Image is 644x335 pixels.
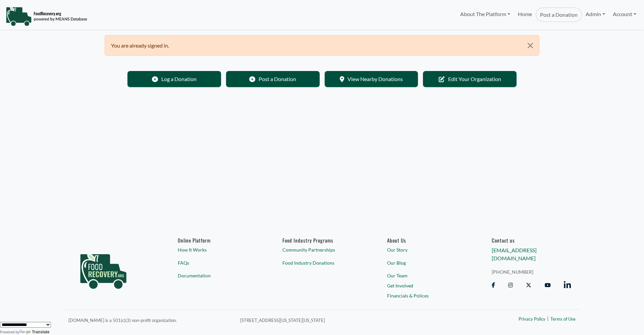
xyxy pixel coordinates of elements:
a: Terms of Use [550,316,576,323]
a: Post a Donation [536,7,582,22]
a: Edit Your Organization [423,71,517,87]
img: Google Translate [19,330,32,335]
p: [DOMAIN_NAME] is a 501(c)(3) non-profit organization. [68,316,232,324]
button: Close [522,36,539,56]
img: food_recovery_green_logo-76242d7a27de7ed26b67be613a865d9c9037ba317089b267e0515145e5e51427.png [73,237,133,301]
a: Financials & Polices [387,292,466,299]
a: [EMAIL_ADDRESS][DOMAIN_NAME] [492,247,537,261]
a: How It Works [178,246,257,253]
a: View Nearby Donations [325,71,418,87]
a: Our Story [387,246,466,253]
a: Privacy Policy [519,316,545,323]
a: Our Blog [387,259,466,266]
a: Post a Donation [226,71,320,87]
img: NavigationLogo_FoodRecovery-91c16205cd0af1ed486a0f1a7774a6544ea792ac00100771e7dd3ec7c0e58e41.png [6,6,87,26]
h6: Online Platform [178,237,257,243]
a: [PHONE_NUMBER] [492,268,571,275]
span: | [547,314,549,322]
a: Food Industry Donations [282,259,362,266]
h6: Food Industry Programs [282,237,362,243]
a: Admin [582,7,609,21]
a: Community Partnerships [282,246,362,253]
a: Get Involved [387,282,466,289]
a: Log a Donation [127,71,221,87]
a: Home [514,7,535,22]
h6: Contact us [492,237,571,243]
a: About Us [387,237,466,243]
a: FAQs [178,259,257,266]
a: Translate [19,330,50,334]
p: [STREET_ADDRESS][US_STATE][US_STATE] [240,316,447,324]
a: Account [609,7,640,21]
div: You are already signed in. [105,35,539,56]
a: Our Team [387,272,466,279]
a: About The Platform [457,7,514,21]
a: Documentation [178,272,257,279]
